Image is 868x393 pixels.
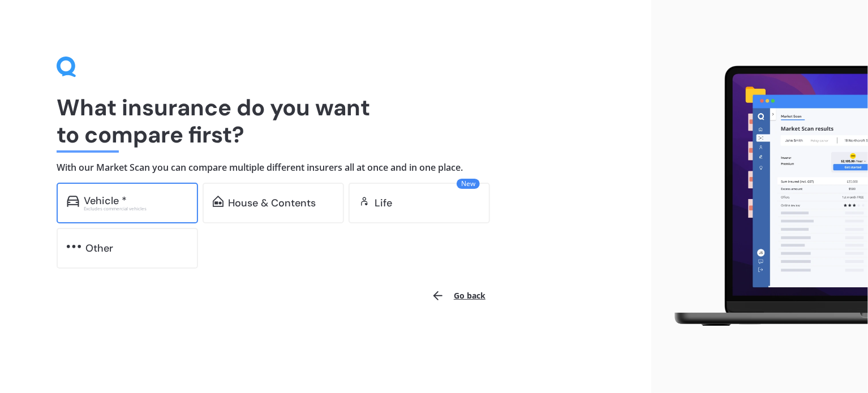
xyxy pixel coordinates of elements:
h1: What insurance do you want to compare first? [57,94,595,148]
div: Other [85,243,113,254]
img: other.81dba5aafe580aa69f38.svg [67,241,81,252]
div: Vehicle * [84,195,127,206]
div: Life [375,197,392,209]
img: life.f720d6a2d7cdcd3ad642.svg [359,196,370,207]
img: home-and-contents.b802091223b8502ef2dd.svg [213,196,224,207]
button: Go back [424,282,492,309]
div: House & Contents [228,197,316,209]
img: car.f15378c7a67c060ca3f3.svg [67,196,79,207]
span: New [457,179,480,189]
h4: With our Market Scan you can compare multiple different insurers all at once and in one place. [57,162,595,174]
div: Excludes commercial vehicles [84,206,188,211]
